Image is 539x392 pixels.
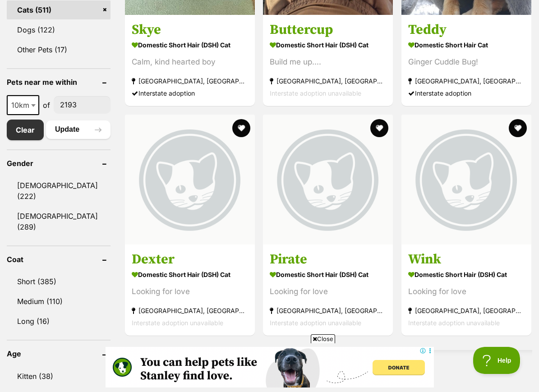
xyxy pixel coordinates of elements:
[132,21,248,38] h3: Skye
[270,21,386,38] h3: Buttercup
[7,272,111,291] a: Short (385)
[473,347,521,374] iframe: Help Scout Beacon - Open
[43,100,50,111] span: of
[311,334,335,343] span: Close
[7,207,111,236] a: [DEMOGRAPHIC_DATA] (289)
[370,119,388,137] button: favourite
[7,40,111,59] a: Other Pets (17)
[270,251,386,268] h3: Pirate
[263,14,393,106] a: Buttercup Domestic Short Hair (DSH) Cat Build me up.... [GEOGRAPHIC_DATA], [GEOGRAPHIC_DATA] Inte...
[408,56,525,68] div: Ginger Cuddle Bug!
[125,14,255,106] a: Skye Domestic Short Hair (DSH) Cat Calm, kind hearted boy [GEOGRAPHIC_DATA], [GEOGRAPHIC_DATA] In...
[7,95,39,115] span: 10km
[270,286,386,298] div: Looking for love
[509,119,527,137] button: favourite
[408,319,500,327] span: Interstate adoption unavailable
[8,99,38,111] span: 10km
[7,0,111,19] a: Cats (511)
[270,304,386,317] strong: [GEOGRAPHIC_DATA], [GEOGRAPHIC_DATA]
[106,347,434,387] iframe: Advertisement
[7,176,111,206] a: [DEMOGRAPHIC_DATA] (222)
[270,56,386,68] div: Build me up....
[7,367,111,386] a: Kitten (38)
[270,75,386,87] strong: [GEOGRAPHIC_DATA], [GEOGRAPHIC_DATA]
[401,14,531,106] a: Teddy Domestic Short Hair Cat Ginger Cuddle Bug! [GEOGRAPHIC_DATA], [GEOGRAPHIC_DATA] Interstate ...
[7,312,111,331] a: Long (16)
[7,292,111,311] a: Medium (110)
[54,96,111,113] input: postcode
[408,268,525,281] strong: Domestic Short Hair (DSH) Cat
[408,87,525,99] div: Interstate adoption
[132,304,248,317] strong: [GEOGRAPHIC_DATA], [GEOGRAPHIC_DATA]
[270,319,361,327] span: Interstate adoption unavailable
[7,159,111,167] header: Gender
[263,244,393,336] a: Pirate Domestic Short Hair (DSH) Cat Looking for love [GEOGRAPHIC_DATA], [GEOGRAPHIC_DATA] Inters...
[270,268,386,281] strong: Domestic Short Hair (DSH) Cat
[270,38,386,51] strong: Domestic Short Hair (DSH) Cat
[7,255,111,263] header: Coat
[408,304,525,317] strong: [GEOGRAPHIC_DATA], [GEOGRAPHIC_DATA]
[408,21,525,38] h3: Teddy
[125,244,255,336] a: Dexter Domestic Short Hair (DSH) Cat Looking for love [GEOGRAPHIC_DATA], [GEOGRAPHIC_DATA] Inters...
[132,56,248,68] div: Calm, kind hearted boy
[401,244,531,336] a: Wink Domestic Short Hair (DSH) Cat Looking for love [GEOGRAPHIC_DATA], [GEOGRAPHIC_DATA] Intersta...
[408,75,525,87] strong: [GEOGRAPHIC_DATA], [GEOGRAPHIC_DATA]
[408,286,525,298] div: Looking for love
[7,20,111,39] a: Dogs (122)
[132,251,248,268] h3: Dexter
[132,286,248,298] div: Looking for love
[132,75,248,87] strong: [GEOGRAPHIC_DATA], [GEOGRAPHIC_DATA]
[132,38,248,51] strong: Domestic Short Hair (DSH) Cat
[408,38,525,51] strong: Domestic Short Hair Cat
[408,251,525,268] h3: Wink
[7,78,111,86] header: Pets near me within
[132,87,248,99] div: Interstate adoption
[270,89,361,97] span: Interstate adoption unavailable
[7,350,111,358] header: Age
[232,119,250,137] button: favourite
[132,268,248,281] strong: Domestic Short Hair (DSH) Cat
[46,120,111,138] button: Update
[7,120,44,140] a: Clear
[132,319,223,327] span: Interstate adoption unavailable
